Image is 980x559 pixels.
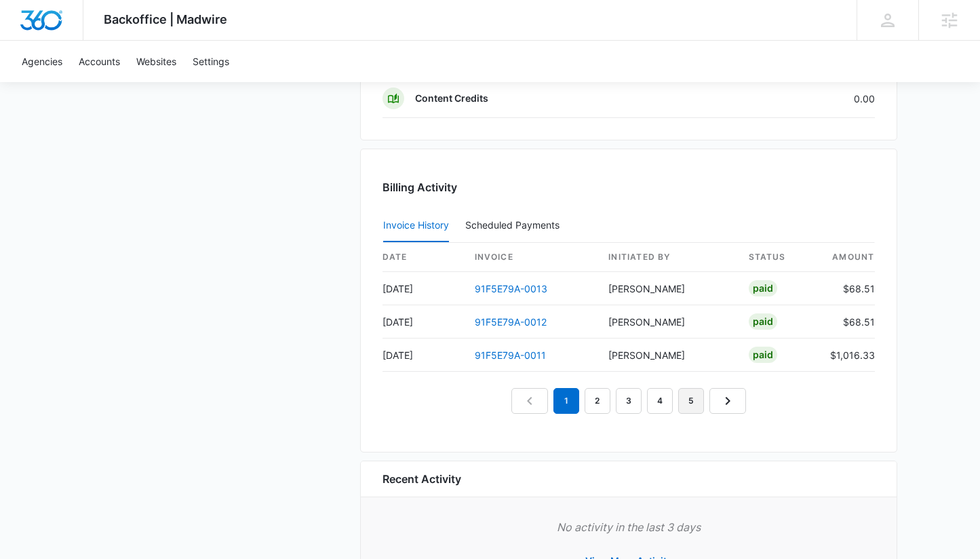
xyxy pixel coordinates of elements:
[819,243,875,272] th: amount
[597,272,737,305] td: [PERSON_NAME]
[184,41,237,82] a: Settings
[104,12,227,26] span: Backoffice | Madwire
[597,339,737,372] td: [PERSON_NAME]
[383,179,875,195] h3: Billing Activity
[678,388,704,414] a: Page 5
[383,519,875,535] p: No activity in the last 3 days
[819,305,875,339] td: $68.51
[383,243,464,272] th: date
[738,243,819,272] th: status
[553,388,579,414] em: 1
[819,272,875,305] td: $68.51
[597,305,737,339] td: [PERSON_NAME]
[749,313,777,330] div: Paid
[819,339,875,372] td: $1,016.33
[731,79,875,118] td: 0.00
[475,349,546,361] a: 91F5E79A-0011
[383,339,464,372] td: [DATE]
[511,388,746,414] nav: Pagination
[475,283,547,294] a: 91F5E79A-0013
[14,41,71,82] a: Agencies
[749,347,777,363] div: Paid
[383,210,449,242] button: Invoice History
[383,471,461,487] h6: Recent Activity
[383,305,464,339] td: [DATE]
[415,92,488,105] p: Content Credits
[597,243,737,272] th: Initiated By
[749,280,777,296] div: Paid
[464,243,598,272] th: invoice
[616,388,642,414] a: Page 3
[128,41,184,82] a: Websites
[383,272,464,305] td: [DATE]
[465,220,565,230] div: Scheduled Payments
[475,316,547,328] a: 91F5E79A-0012
[647,388,673,414] a: Page 4
[585,388,610,414] a: Page 2
[71,41,128,82] a: Accounts
[709,388,746,414] a: Next Page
